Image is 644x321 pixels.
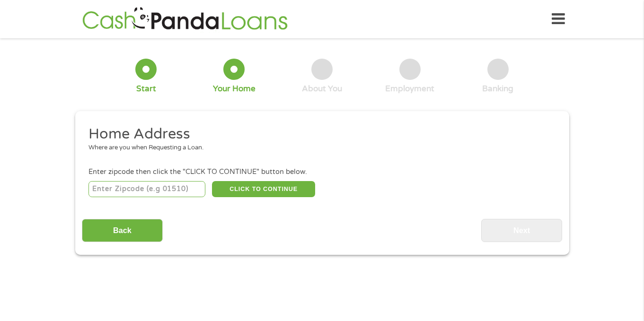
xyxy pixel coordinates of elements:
[88,181,205,197] input: Enter Zipcode (e.g 01510)
[88,167,555,177] div: Enter zipcode then click the "CLICK TO CONTINUE" button below.
[385,84,434,94] div: Employment
[212,181,315,197] button: CLICK TO CONTINUE
[481,219,562,242] input: Next
[136,84,156,94] div: Start
[213,84,256,94] div: Your Home
[82,219,163,242] input: Back
[88,143,548,153] div: Where are you when Requesting a Loan.
[79,6,291,33] img: GetLoanNow Logo
[302,84,342,94] div: About You
[482,84,513,94] div: Banking
[88,125,548,144] h2: Home Address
